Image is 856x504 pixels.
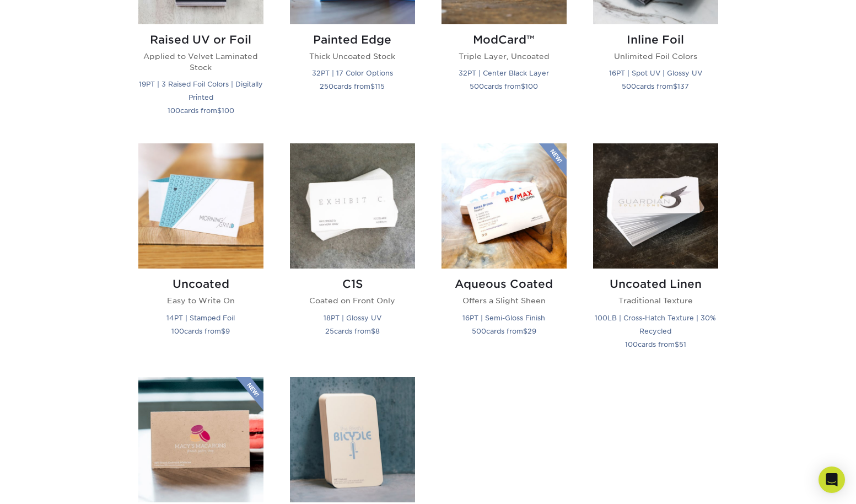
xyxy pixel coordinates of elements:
[470,82,484,90] span: 500
[527,327,536,335] span: 29
[593,277,718,291] h2: Uncoated Linen
[595,314,716,335] small: 100LB | Cross-Hatch Texture | 30% Recycled
[593,143,718,363] a: Uncoated Linen Business Cards Uncoated Linen Traditional Texture 100LB | Cross-Hatch Texture | 30...
[375,327,380,335] span: 8
[819,467,845,493] div: Open Intercom Messenger
[371,327,375,335] span: $
[171,327,230,335] small: cards from
[290,51,415,62] p: Thick Uncoated Stock
[375,82,385,90] span: 115
[442,51,567,62] p: Triple Layer, Uncoated
[442,377,567,502] img: Pearl Metallic Business Cards
[171,327,184,335] span: 100
[138,295,263,306] p: Easy to Write On
[442,277,567,291] h2: Aqueous Coated
[290,33,415,46] h2: Painted Edge
[673,82,677,90] span: $
[325,327,380,335] small: cards from
[593,143,718,269] img: Uncoated Linen Business Cards
[523,327,527,335] span: $
[525,82,538,90] span: 100
[521,82,525,90] span: $
[138,33,263,46] h2: Raised UV or Foil
[139,80,263,101] small: 19PT | 3 Raised Foil Colors | Digitally Printed
[168,106,180,115] span: 100
[622,82,689,90] small: cards from
[320,82,333,90] span: 250
[236,377,263,410] img: New Product
[472,327,486,335] span: 500
[462,314,545,322] small: 16PT | Semi-Gloss Finish
[221,327,225,335] span: $
[622,82,636,90] span: 500
[138,143,263,269] img: Uncoated Business Cards
[320,82,385,90] small: cards from
[325,327,334,335] span: 25
[138,51,263,73] p: Applied to Velvet Laminated Stock
[324,314,381,322] small: 18PT | Glossy UV
[472,327,536,335] small: cards from
[370,82,375,90] span: $
[625,340,686,348] small: cards from
[442,33,567,46] h2: ModCard™
[470,82,538,90] small: cards from
[593,51,718,62] p: Unlimited Foil Colors
[138,143,263,363] a: Uncoated Business Cards Uncoated Easy to Write On 14PT | Stamped Foil 100cards from$9
[222,106,234,115] span: 100
[290,143,415,363] a: C1S Business Cards C1S Coated on Front Only 18PT | Glossy UV 25cards from$8
[217,106,222,115] span: $
[625,340,638,348] span: 100
[138,377,263,502] img: French Kraft Business Cards
[290,295,415,306] p: Coated on Front Only
[138,277,263,291] h2: Uncoated
[290,277,415,291] h2: C1S
[442,143,567,363] a: Aqueous Coated Business Cards Aqueous Coated Offers a Slight Sheen 16PT | Semi-Gloss Finish 500ca...
[168,106,234,115] small: cards from
[442,143,567,269] img: Aqueous Coated Business Cards
[677,82,689,90] span: 137
[593,33,718,46] h2: Inline Foil
[679,340,686,348] span: 51
[442,295,567,306] p: Offers a Slight Sheen
[290,143,415,269] img: C1S Business Cards
[166,314,235,322] small: 14PT | Stamped Foil
[609,69,702,77] small: 16PT | Spot UV | Glossy UV
[675,340,679,348] span: $
[225,327,230,335] span: 9
[312,69,393,77] small: 32PT | 17 Color Options
[593,295,718,306] p: Traditional Texture
[539,143,567,176] img: New Product
[459,69,549,77] small: 32PT | Center Black Layer
[290,377,415,502] img: Natural Business Cards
